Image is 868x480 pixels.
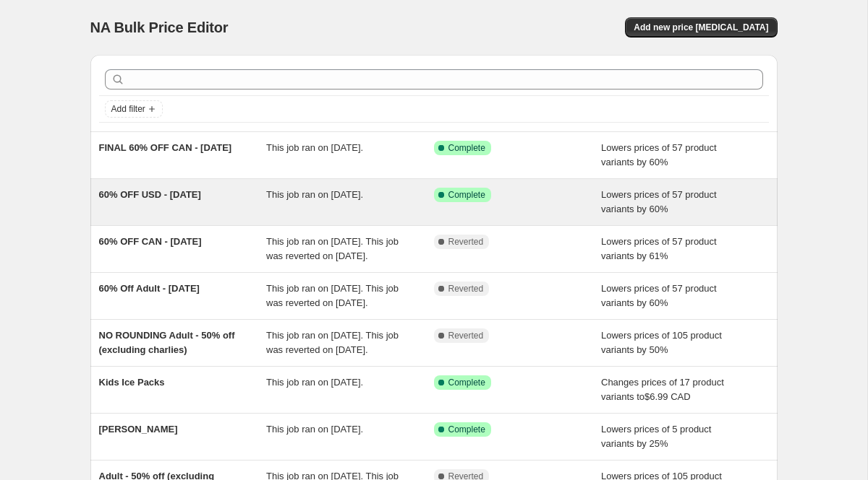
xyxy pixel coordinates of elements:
[99,189,201,200] span: 60% OFF USD - [DATE]
[266,283,399,308] span: This job ran on [DATE]. This job was reverted on [DATE].
[266,142,363,153] span: This job ran on [DATE].
[448,330,484,341] span: Reverted
[601,142,717,167] span: Lowers prices of 57 product variants by 60%
[448,189,485,201] span: Complete
[266,424,363,435] span: This job ran on [DATE].
[99,236,202,247] span: 60% OFF CAN - [DATE]
[105,100,163,118] button: Add filter
[99,377,165,388] span: Kids Ice Packs
[448,283,484,294] span: Reverted
[448,142,485,154] span: Complete
[601,424,711,449] span: Lowers prices of 5 product variants by 25%
[99,142,232,153] span: FINAL 60% OFF CAN - [DATE]
[601,330,722,355] span: Lowers prices of 105 product variants by 50%
[448,236,484,248] span: Reverted
[601,283,717,308] span: Lowers prices of 57 product variants by 60%
[266,377,363,388] span: This job ran on [DATE].
[266,330,399,355] span: This job ran on [DATE]. This job was reverted on [DATE].
[601,377,724,402] span: Changes prices of 17 product variants to
[601,189,717,214] span: Lowers prices of 57 product variants by 60%
[99,424,178,435] span: [PERSON_NAME]
[266,189,363,200] span: This job ran on [DATE].
[99,283,200,294] span: 60% Off Adult - [DATE]
[601,236,717,261] span: Lowers prices of 57 product variants by 61%
[625,17,777,38] button: Add new price [MEDICAL_DATA]
[111,103,145,115] span: Add filter
[634,22,768,33] span: Add new price [MEDICAL_DATA]
[448,377,485,388] span: Complete
[266,236,399,261] span: This job ran on [DATE]. This job was reverted on [DATE].
[99,330,235,355] span: NO ROUNDING Adult - 50% off (excluding charlies)
[448,424,485,435] span: Complete
[90,19,229,35] span: NA Bulk Price Editor
[644,391,691,402] span: $6.99 CAD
